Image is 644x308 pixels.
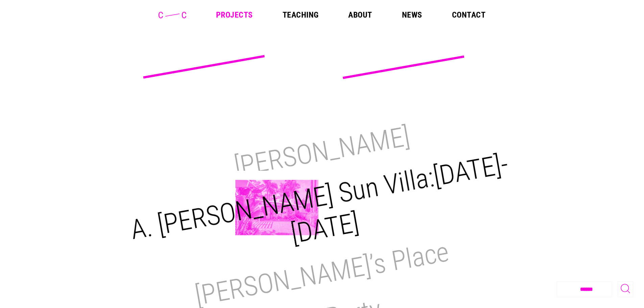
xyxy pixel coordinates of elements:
a: [PERSON_NAME] [232,120,412,183]
button: Toggle Search [618,281,633,297]
nav: Main Menu [216,11,485,19]
a: Teaching [283,11,319,19]
a: Contact [452,11,485,19]
a: About [348,11,372,19]
a: A. [PERSON_NAME] Sun Villa:[DATE]-[DATE] [128,148,510,250]
a: Projects [216,11,253,19]
a: News [402,11,422,19]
